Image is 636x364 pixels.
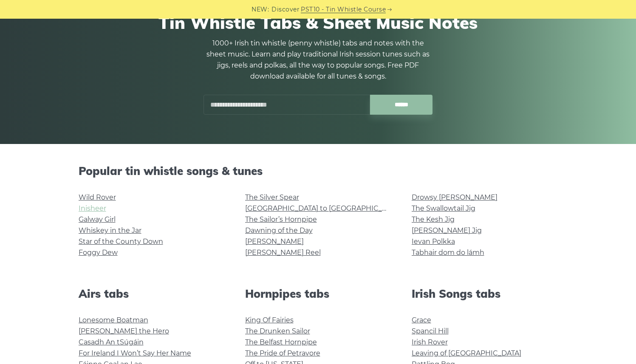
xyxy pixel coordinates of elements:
[412,248,484,257] a: Tabhair dom do lámh
[79,193,116,201] a: Wild Rover
[79,338,144,346] a: Casadh An tSúgáin
[245,287,391,300] h2: Hornpipes tabs
[245,248,321,257] a: [PERSON_NAME] Reel
[79,204,106,212] a: Inisheer
[79,215,116,223] a: Galway Girl
[79,349,191,357] a: For Ireland I Won’t Say Her Name
[79,237,163,245] a: Star of the County Down
[79,327,169,335] a: [PERSON_NAME] the Hero
[245,204,402,212] a: [GEOGRAPHIC_DATA] to [GEOGRAPHIC_DATA]
[245,237,304,245] a: [PERSON_NAME]
[412,338,448,346] a: Irish Rover
[245,226,313,234] a: Dawning of the Day
[412,327,449,335] a: Spancil Hill
[245,349,320,357] a: The Pride of Petravore
[79,248,118,257] a: Foggy Dew
[412,226,482,234] a: [PERSON_NAME] Jig
[79,164,558,178] h2: Popular tin whistle songs & tunes
[245,193,299,201] a: The Silver Spear
[271,5,300,14] span: Discover
[252,5,269,14] span: NEW:
[412,215,455,223] a: The Kesh Jig
[245,327,310,335] a: The Drunken Sailor
[412,316,431,324] a: Grace
[79,226,141,234] a: Whiskey in the Jar
[204,38,433,82] p: 1000+ Irish tin whistle (penny whistle) tabs and notes with the sheet music. Learn and play tradi...
[301,5,386,14] a: PST10 - Tin Whistle Course
[79,287,225,300] h2: Airs tabs
[79,12,558,33] h1: Tin Whistle Tabs & Sheet Music Notes
[245,316,294,324] a: King Of Fairies
[412,287,558,300] h2: Irish Songs tabs
[79,316,148,324] a: Lonesome Boatman
[412,204,475,212] a: The Swallowtail Jig
[412,193,497,201] a: Drowsy [PERSON_NAME]
[412,237,455,245] a: Ievan Polkka
[245,215,317,223] a: The Sailor’s Hornpipe
[412,349,521,357] a: Leaving of [GEOGRAPHIC_DATA]
[245,338,317,346] a: The Belfast Hornpipe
